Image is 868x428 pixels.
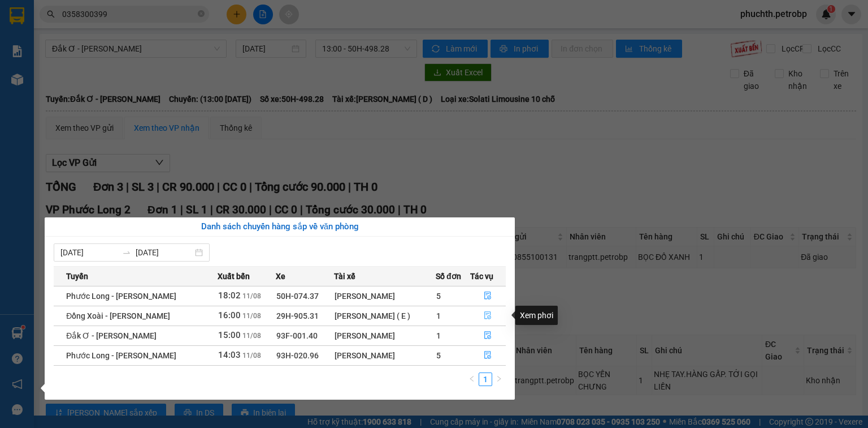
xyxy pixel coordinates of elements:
span: Nhận: [88,11,115,23]
div: PHÚ [88,37,165,50]
button: file-done [471,327,506,345]
span: DĐ: [88,72,105,84]
span: TÂN LẬP- ĐP [88,66,153,106]
span: 50H-074.37 [276,292,319,301]
span: Phước Long - [PERSON_NAME] [66,292,176,301]
span: Gửi: [10,11,27,23]
span: left [468,375,475,382]
button: right [492,373,506,386]
button: file-done [471,346,506,365]
div: [PERSON_NAME] [335,290,436,302]
span: 11/08 [242,292,261,300]
span: Tuyến [66,270,88,283]
span: 93H-020.96 [276,351,319,360]
span: file-done [484,311,492,320]
div: VP Đồng Xoài [88,10,165,37]
span: 14:03 [218,350,241,360]
span: 18:02 [218,290,241,301]
div: Danh sách chuyến hàng sắp về văn phòng [54,220,506,234]
span: file-done [484,292,492,301]
span: 5 [436,292,441,301]
span: Phước Long - [PERSON_NAME] [66,351,176,360]
button: file-done [471,307,506,325]
span: Đồng Xoài - [PERSON_NAME] [66,311,170,320]
input: Từ ngày [60,246,118,259]
span: Xe [276,270,285,283]
span: Xuất bến [218,270,250,283]
span: 11/08 [242,352,261,359]
span: 1 [436,331,441,340]
a: 1 [479,373,492,386]
button: left [465,373,479,386]
li: 1 [479,373,492,386]
li: Next Page [492,373,506,386]
button: file-done [471,287,506,305]
li: Previous Page [465,373,479,386]
div: [PERSON_NAME] [335,329,436,342]
span: right [496,375,502,382]
span: Số đơn [436,270,461,283]
div: PHƯƠNG [10,37,80,50]
span: 16:00 [218,310,241,320]
input: Đến ngày [136,246,193,259]
div: Xem phơi [515,306,558,325]
span: 29H-905.31 [276,311,319,320]
span: 11/08 [242,332,261,340]
span: 15:00 [218,330,241,340]
div: [PERSON_NAME] [335,349,436,362]
span: 5 [436,351,441,360]
div: [PERSON_NAME] ( E ) [335,310,436,322]
span: Tác vụ [470,270,493,283]
span: file-done [484,331,492,340]
div: VP Bình Triệu [10,10,80,37]
span: 11/08 [242,312,261,320]
span: Đắk Ơ - [PERSON_NAME] [66,331,157,340]
span: 93F-001.40 [276,331,318,340]
span: Tài xế [334,270,355,283]
span: file-done [484,351,492,360]
span: 1 [436,311,441,320]
span: to [122,248,131,257]
span: swap-right [122,248,131,257]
